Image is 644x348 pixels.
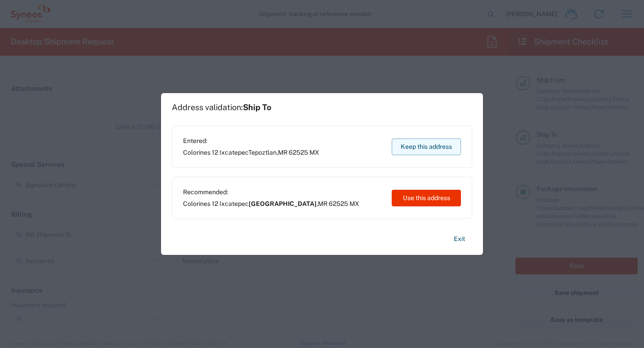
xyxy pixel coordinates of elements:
[447,231,472,247] button: Exit
[248,149,277,156] span: Tepoztlan
[329,200,348,207] span: 62525
[172,103,271,112] h1: Address validation:
[349,200,359,207] span: MX
[183,188,359,196] span: Recommended:
[318,200,327,207] span: MR
[249,200,317,207] span: [GEOGRAPHIC_DATA]
[183,137,319,145] span: Entered:
[309,149,319,156] span: MX
[289,149,308,156] span: 62525
[392,190,461,206] button: Use this address
[183,200,359,208] span: Colorines 12 Ixcatepec ,
[392,138,461,155] button: Keep this address
[243,103,271,112] span: Ship To
[278,149,287,156] span: MR
[183,148,319,156] span: Colorines 12 Ixcatepec ,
